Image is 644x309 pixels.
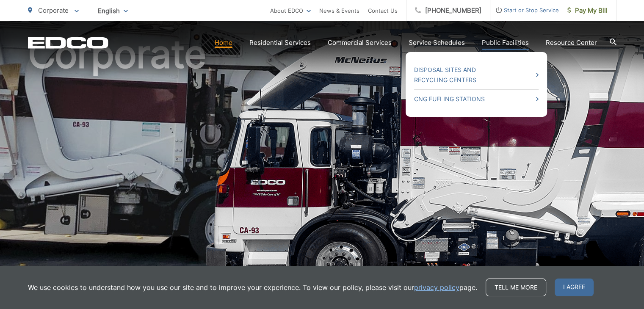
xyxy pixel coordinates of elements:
[368,6,398,16] a: Contact Us
[28,37,108,49] a: EDCD logo. Return to the homepage.
[555,279,594,296] span: I agree
[414,94,539,104] a: CNG Fueling Stations
[328,38,392,48] a: Commercial Services
[319,6,359,16] a: News & Events
[409,38,465,48] a: Service Schedules
[215,38,232,48] a: Home
[414,65,539,85] a: Disposal Sites and Recycling Centers
[91,3,134,18] span: English
[486,279,546,296] a: Tell me more
[414,282,459,292] a: privacy policy
[546,38,597,48] a: Resource Center
[482,38,529,48] a: Public Facilities
[567,6,608,16] span: Pay My Bill
[28,282,477,292] p: We use cookies to understand how you use our site and to improve your experience. To view our pol...
[270,6,311,16] a: About EDCO
[38,6,69,14] span: Corporate
[28,33,616,301] h1: Corporate
[249,38,311,48] a: Residential Services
